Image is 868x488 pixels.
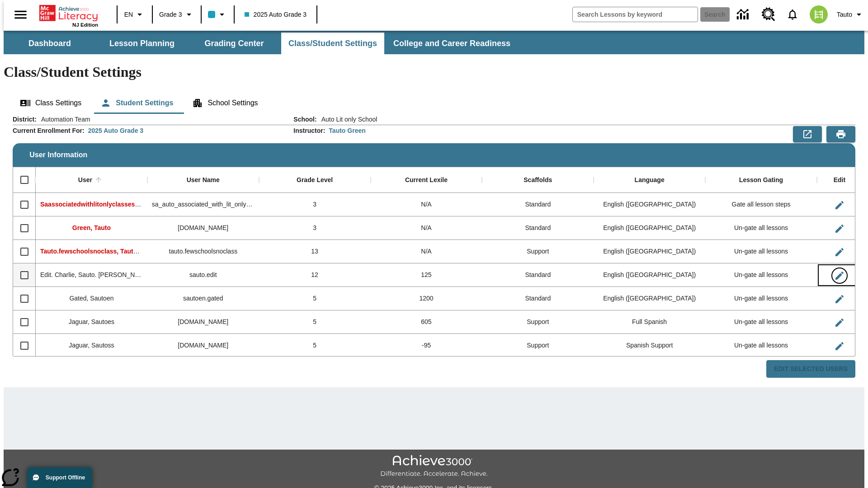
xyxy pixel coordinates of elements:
div: sautoen.gated [147,287,259,310]
img: Achieve3000 Differentiate Accelerate Achieve [380,455,488,478]
button: Class/Student Settings [281,33,384,54]
button: Class color is light blue. Change class color [204,6,231,23]
div: User Information [13,115,855,378]
button: Class Settings [13,92,89,114]
a: Resource Center, Will open in new tab [756,2,781,27]
span: Jaguar, Sautoss [69,342,114,349]
span: 2025 Auto Grade 3 [245,10,307,19]
button: Language: EN, Select a language [120,6,149,23]
div: 125 [371,263,482,287]
button: Support Offline [27,467,92,488]
div: 605 [371,310,482,334]
div: Support [482,334,594,357]
div: Un-gate all lessons [705,216,817,240]
button: School Settings [185,92,265,114]
div: tauto.fewschoolsnoclass [147,240,259,263]
a: Data Center [731,2,756,27]
button: Edit User [830,196,849,214]
button: Print Preview [826,126,855,142]
button: Grading Center [189,33,279,54]
button: Profile/Settings [833,6,868,23]
div: English (US) [594,240,705,263]
h2: Current Enrollment For : [13,127,85,135]
span: Jaguar, Sautoes [69,318,114,325]
button: Student Settings [93,92,180,114]
span: Support Offline [46,474,85,481]
div: sa_auto_associated_with_lit_only_classes [147,193,259,216]
button: Select a new avatar [804,3,833,26]
span: NJ Edition [72,22,98,28]
button: Edit User [830,337,849,355]
div: 5 [259,287,371,310]
a: Notifications [781,3,804,26]
div: 12 [259,263,371,287]
div: Un-gate all lessons [705,240,817,263]
div: Edit [834,176,845,184]
button: Grade: Grade 3, Select a grade [156,6,198,23]
button: Edit User [830,314,849,332]
div: 3 [259,216,371,240]
span: User Information [29,151,87,159]
button: Open side menu [7,1,34,28]
img: avatar image [810,5,828,23]
div: Home [39,3,98,28]
div: 13 [259,240,371,263]
div: 5 [259,310,371,334]
div: Spanish Support [594,334,705,357]
div: N/A [371,193,482,216]
span: Automation Team [37,115,90,124]
div: Lesson Gating [739,176,783,184]
div: N/A [371,216,482,240]
div: Standard [482,193,594,216]
div: Scaffolds [524,176,552,184]
div: Support [482,240,594,263]
div: N/A [371,240,482,263]
div: Grade Level [297,176,333,184]
button: Edit User [830,243,849,261]
div: English (US) [594,287,705,310]
div: tauto.green [147,216,259,240]
div: 2025 Auto Grade 3 [88,126,143,135]
div: Language [635,176,665,184]
input: search field [573,7,698,22]
span: Auto Lit only School [317,115,377,124]
h2: Instructor : [293,127,325,135]
button: Export to CSV [793,126,822,142]
button: Lesson Planning [97,33,187,54]
button: Edit User [830,220,849,238]
div: Gate all lesson steps [705,193,817,216]
span: EN [124,10,133,19]
div: Un-gate all lessons [705,310,817,334]
div: sauto.edit [147,263,259,287]
div: English (US) [594,263,705,287]
div: sautoes.jaguar [147,310,259,334]
div: Current Lexile [405,176,448,184]
h2: District : [13,116,37,123]
div: -95 [371,334,482,357]
button: Edit User [830,290,849,308]
div: Full Spanish [594,310,705,334]
div: Class/Student Settings [13,92,855,114]
span: Gated, Sautoen [69,295,113,302]
div: Standard [482,263,594,287]
button: Edit User [830,267,849,285]
button: Dashboard [5,33,95,54]
div: 5 [259,334,371,357]
div: Standard [482,216,594,240]
div: English (US) [594,216,705,240]
div: Un-gate all lessons [705,334,817,357]
div: User [78,176,92,184]
div: SubNavbar [4,33,519,54]
span: Tauto.fewschoolsnoclass, Tauto.fewschoolsnoclass [40,248,197,255]
span: Saassociatedwithlitonlyclasses, Saassociatedwithlitonlyclasses [40,201,233,208]
div: Support [482,310,594,334]
span: Edit. Charlie, Sauto. Charlie [40,271,151,278]
span: Green, Tauto [72,224,111,231]
div: English (US) [594,193,705,216]
div: 3 [259,193,371,216]
div: Standard [482,287,594,310]
h2: School : [293,116,316,123]
div: 1200 [371,287,482,310]
div: Un-gate all lessons [705,287,817,310]
div: Tauto Green [329,126,365,135]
